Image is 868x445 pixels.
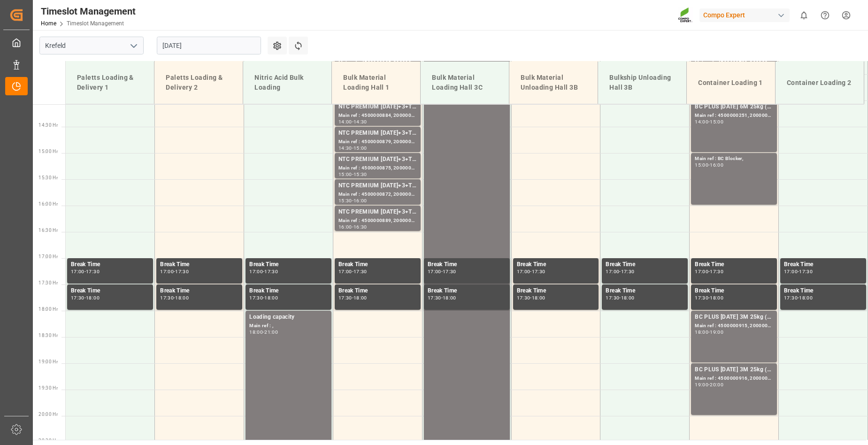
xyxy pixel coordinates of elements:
div: Break Time [695,260,773,269]
div: 17:00 [160,269,174,274]
div: Break Time [249,260,328,269]
div: 18:00 [532,296,545,300]
div: 15:00 [695,163,708,167]
span: 18:00 Hr [38,307,58,312]
div: Break Time [338,286,417,296]
div: 15:00 [353,146,367,150]
div: - [619,269,621,274]
div: 17:00 [606,269,619,274]
div: 17:00 [338,269,352,274]
div: Break Time [338,260,417,269]
div: Break Time [517,286,595,296]
div: 18:00 [353,296,367,300]
div: 16:00 [710,163,723,167]
div: 19:00 [695,383,708,387]
div: 18:00 [710,296,723,300]
span: 16:30 Hr [38,228,58,233]
div: NTC PREMIUM [DATE]+3+TE BULK; [338,102,417,112]
div: NTC PREMIUM [DATE]+3+TE BULK; [338,129,417,138]
div: Main ref : , [249,322,328,330]
div: 17:30 [71,296,84,300]
div: 14:30 [338,146,352,150]
div: - [352,172,353,176]
div: - [441,269,443,274]
div: 17:30 [160,296,174,300]
div: - [708,330,710,334]
div: Main ref : 4500000889, 2000000854; [338,217,417,225]
div: - [352,296,353,300]
div: NTC PREMIUM [DATE]+3+TE BULK; [338,155,417,164]
div: Nitric Acid Bulk Loading [251,69,324,96]
div: Main ref : 4500000916, 2000000422; [695,375,773,383]
div: 17:30 [710,269,723,274]
span: 17:30 Hr [38,280,58,285]
div: - [352,120,353,124]
div: BC PLUS [DATE] 3M 25kg (x42) WW; [695,313,773,322]
div: - [84,269,86,274]
div: 17:00 [71,269,84,274]
div: - [708,269,710,274]
div: Break Time [71,286,149,296]
input: DD.MM.YYYY [157,37,261,54]
div: 17:30 [353,269,367,274]
div: 17:30 [695,296,708,300]
span: 19:00 Hr [38,359,58,364]
div: Break Time [249,286,328,296]
div: 17:30 [264,269,278,274]
div: BC PLUS [DATE] 3M 25kg (x42) WW; [695,365,773,375]
div: 17:00 [249,269,263,274]
div: Break Time [160,260,238,269]
div: 17:30 [784,296,798,300]
div: Bulk Material Unloading Hall 3B [517,69,590,96]
div: Break Time [784,260,862,269]
input: Type to search/select [39,37,144,54]
button: Compo Expert [699,6,793,24]
div: Break Time [606,286,684,296]
div: 14:00 [338,120,352,124]
span: 15:00 Hr [38,149,58,154]
div: 17:30 [532,269,545,274]
div: 16:00 [353,199,367,203]
div: 17:30 [338,296,352,300]
div: 21:00 [264,330,278,334]
div: - [708,120,710,124]
div: 18:00 [799,296,813,300]
div: - [174,269,175,274]
div: 17:30 [86,269,100,274]
span: 18:30 Hr [38,333,58,338]
div: - [708,383,710,387]
div: Break Time [428,286,506,296]
div: 18:00 [264,296,278,300]
div: 15:00 [338,172,352,176]
div: Loading capacity [249,313,328,322]
img: Screenshot%202023-09-29%20at%2010.02.21.png_1712312052.png [678,7,693,23]
div: 17:30 [799,269,813,274]
div: Bulk Material Loading Hall 1 [339,69,413,96]
div: 17:00 [428,269,441,274]
div: 16:30 [353,225,367,229]
div: Bulkship Unloading Hall 3B [606,69,679,96]
div: 18:00 [443,296,456,300]
div: - [708,296,710,300]
div: 14:00 [695,120,708,124]
div: NTC PREMIUM [DATE]+3+TE BULK; [338,207,417,217]
div: 18:00 [695,330,708,334]
div: Break Time [160,286,238,296]
div: Container Loading 2 [783,74,856,92]
div: Main ref : 4500000872, 2000000854; [338,191,417,199]
div: Break Time [784,286,862,296]
div: - [441,296,443,300]
div: NTC PREMIUM [DATE]+3+TE BULK; [338,181,417,191]
span: 14:30 Hr [38,123,58,128]
a: Home [41,20,56,27]
div: Break Time [517,260,595,269]
div: 17:30 [175,269,189,274]
span: 20:00 Hr [38,412,58,417]
div: 14:30 [353,120,367,124]
div: Main ref : 4500000875, 2000000854; [338,164,417,172]
div: - [84,296,86,300]
button: show 0 new notifications [793,5,814,26]
div: 15:30 [338,199,352,203]
div: - [352,199,353,203]
div: Break Time [428,260,506,269]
